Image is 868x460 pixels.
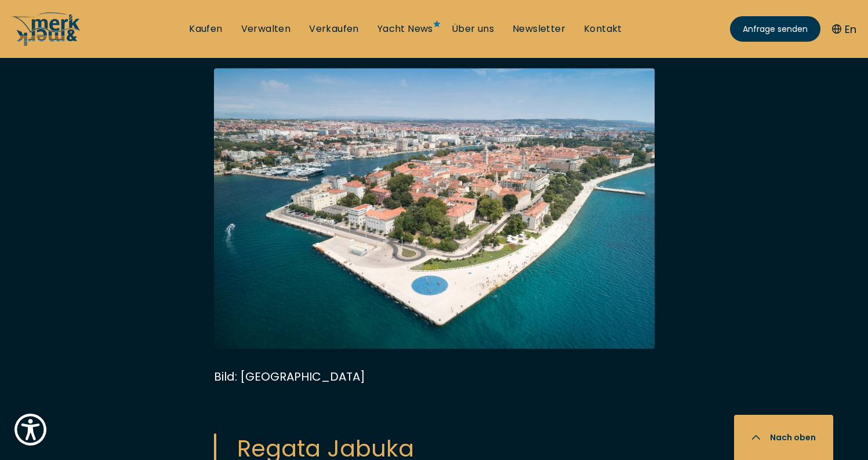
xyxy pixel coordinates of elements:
a: Über uns [452,23,494,35]
a: Verkaufen [309,23,359,35]
img: zadar, Croatia [214,68,655,349]
a: Verwalten [241,23,291,35]
a: Kontakt [584,23,622,35]
button: Show Accessibility Preferences [12,411,49,448]
p: Bild: [GEOGRAPHIC_DATA] [214,366,655,387]
a: Newsletter [513,23,565,35]
a: Kaufen [189,23,222,35]
a: Yacht News [377,23,433,35]
a: Anfrage senden [730,16,820,42]
span: Anfrage senden [743,23,808,35]
button: En [832,21,856,37]
button: Nach oben [734,415,833,460]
